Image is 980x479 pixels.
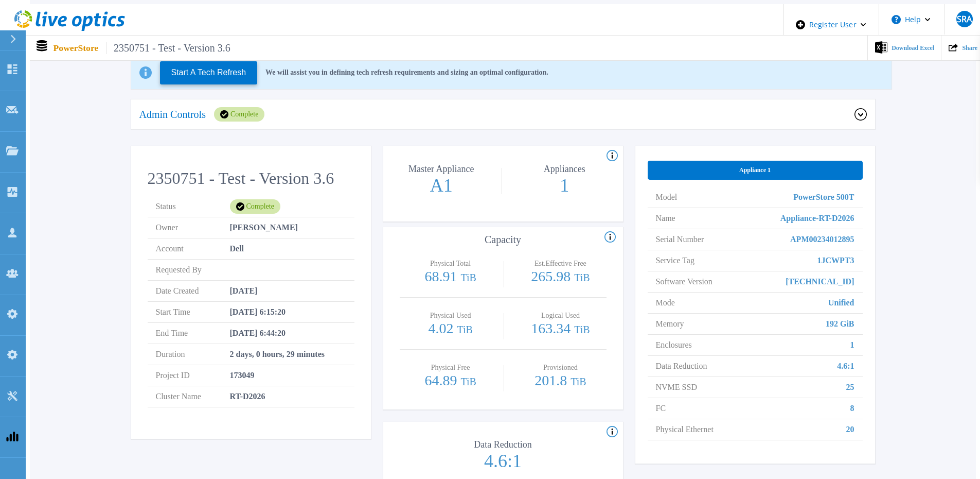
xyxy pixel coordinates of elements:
[656,335,692,355] span: Enclosures
[879,4,943,35] button: Help
[517,312,604,319] p: Logical Used
[656,187,678,208] span: Model
[405,321,496,337] p: 4.02
[54,42,230,54] p: PowerStore
[656,356,707,377] span: Data Reduction
[514,321,606,337] p: 163.34
[656,271,712,292] span: Software Version
[846,419,854,440] span: 20
[407,260,494,267] p: Physical Total
[156,281,230,301] span: Date Created
[265,69,548,77] p: We will assist you in defining tech refresh requirements and sizing an optimal configuration.
[405,269,496,285] p: 68.91
[517,364,604,371] p: Provisioned
[507,176,622,195] p: 1
[139,109,206,119] p: Admin Controls
[230,238,244,259] span: Dell
[837,356,854,377] span: 4.6:1
[230,365,255,386] span: 173049
[514,373,606,389] p: 201.8
[656,419,714,440] span: Physical Ethernet
[156,323,230,344] span: End Time
[826,314,854,334] span: 192 GiB
[793,187,854,208] span: PowerStore 500T
[230,323,286,344] span: [DATE] 6:44:20
[786,271,854,292] span: [TECHNICAL_ID]
[817,250,854,271] span: 1JCWPT3
[230,344,325,365] span: 2 days, 0 hours, 29 minutes
[448,440,558,449] p: Data Reduction
[160,61,258,84] button: Start A Tech Refresh
[957,15,972,23] span: SRA
[962,45,977,51] span: Share
[846,377,854,398] span: 25
[156,196,230,217] span: Status
[460,376,476,387] span: TiB
[783,4,879,45] div: Register User
[574,324,590,335] span: TiB
[214,107,264,122] div: Complete
[850,398,854,419] span: 8
[230,217,298,238] span: [PERSON_NAME]
[828,293,854,313] span: Unified
[156,217,230,238] span: Owner
[571,376,586,387] span: TiB
[514,269,606,285] p: 265.98
[156,365,230,386] span: Project ID
[517,260,604,267] p: Est.Effective Free
[656,293,675,313] span: Mode
[156,386,230,407] span: Cluster Name
[739,166,771,174] span: Appliance 1
[230,281,258,301] span: [DATE]
[892,45,934,51] span: Download Excel
[156,238,230,259] span: Account
[446,452,561,470] p: 4.6:1
[656,229,704,250] span: Serial Number
[790,229,854,250] span: APM00234012895
[656,377,697,398] span: NVME SSD
[656,314,684,334] span: Memory
[156,302,230,322] span: Start Time
[407,364,494,371] p: Physical Free
[230,386,265,407] span: RT-D2026
[460,272,476,283] span: TiB
[384,176,499,195] p: A1
[656,250,694,271] span: Service Tag
[780,208,854,229] span: Appliance-RT-D2026
[509,164,619,174] p: Appliances
[457,324,472,335] span: TiB
[156,344,230,365] span: Duration
[656,398,666,419] span: FC
[106,42,230,54] span: 2350751 - Test - Version 3.6
[148,169,354,188] h2: 2350751 - Test - Version 3.6
[230,199,280,214] div: Complete
[407,312,494,319] p: Physical Used
[850,335,854,355] span: 1
[230,302,286,322] span: [DATE] 6:15:20
[386,164,496,174] p: Master Appliance
[405,373,496,389] p: 64.89
[574,272,590,283] span: TiB
[656,208,675,229] span: Name
[156,260,230,280] span: Requested By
